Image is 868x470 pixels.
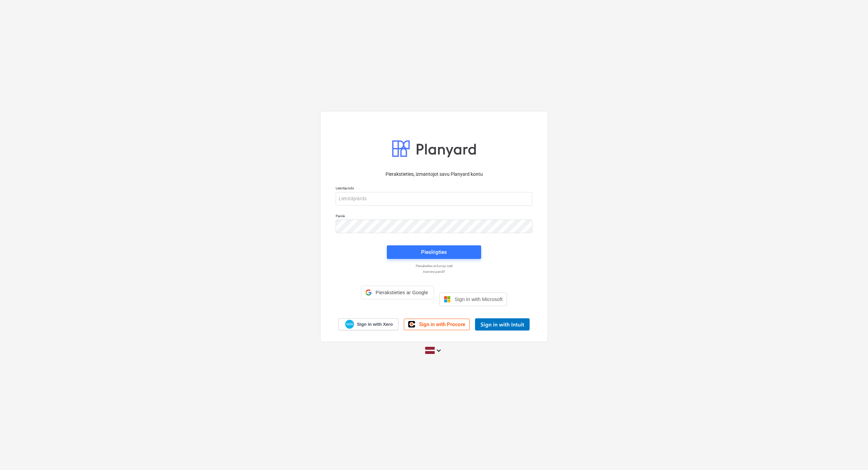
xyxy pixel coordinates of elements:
a: Piesakieties ar burvju saiti [332,264,536,268]
iframe: Poga Pierakstīties ar Google kontu [358,299,437,314]
p: Lietotājvārds [336,186,532,192]
a: Aizmirsi paroli? [332,269,536,274]
a: Sign in with Xero [338,318,399,330]
p: Pierakstieties, izmantojot savu Planyard kontu [336,171,532,178]
img: Xero logo [345,320,354,329]
a: Sign in with Procore [404,319,470,330]
img: Microsoft logo [444,296,451,303]
span: Sign in with Xero [357,321,393,327]
div: Pierakstieties ar Google [361,286,434,299]
i: keyboard_arrow_down [435,346,443,355]
p: Parole [336,214,532,220]
input: Lietotājvārds [336,192,532,206]
button: Pieslēgties [387,245,481,259]
span: Sign in with Procore [419,321,465,327]
span: Sign in with Microsoft [455,296,503,302]
span: Pierakstieties ar Google [374,290,430,295]
div: Pieslēgties [421,248,447,257]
